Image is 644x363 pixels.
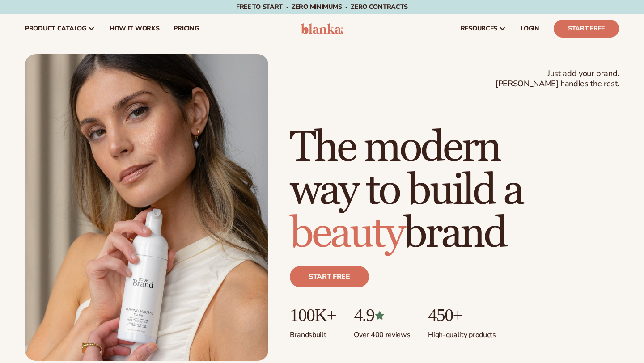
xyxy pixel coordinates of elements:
[290,325,336,340] p: Brands built
[513,14,547,43] a: LOGIN
[166,14,206,43] a: pricing
[102,14,167,43] a: How It Works
[18,14,102,43] a: product catalog
[453,14,513,43] a: resources
[110,25,160,32] span: How It Works
[461,25,497,32] span: resources
[25,25,86,32] span: product catalog
[428,325,496,340] p: High-quality products
[290,305,336,325] p: 100K+
[290,207,403,260] span: beauty
[521,25,539,32] span: LOGIN
[554,20,619,38] a: Start Free
[354,325,410,340] p: Over 400 reviews
[496,68,619,89] span: Just add your brand. [PERSON_NAME] handles the rest.
[25,54,268,361] img: Female holding tanning mousse.
[301,23,343,34] img: logo
[174,25,199,32] span: pricing
[428,305,496,325] p: 450+
[290,266,369,287] a: Start free
[354,305,410,325] p: 4.9
[290,127,619,255] h1: The modern way to build a brand
[236,3,408,11] span: Free to start · ZERO minimums · ZERO contracts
